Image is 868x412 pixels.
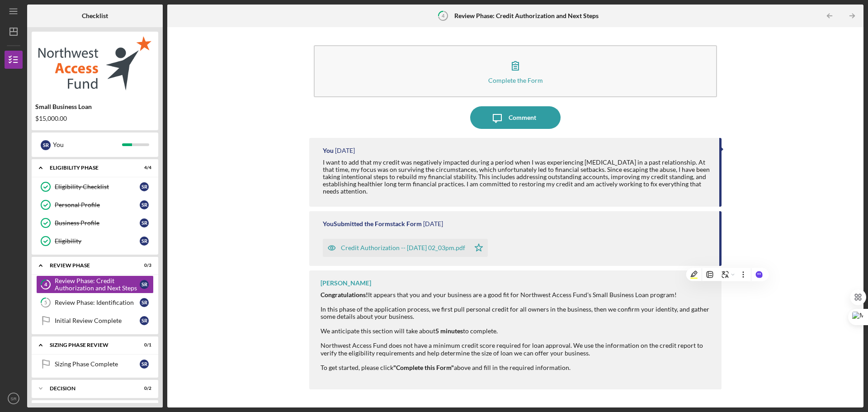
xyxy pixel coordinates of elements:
a: EligibilitySR [36,232,154,250]
div: It appears that you and your business are a good fit for Northwest Access Fund's Small Business L... [321,291,712,298]
tspan: 4 [442,13,445,19]
time: 2025-10-02 18:04 [423,220,443,227]
div: S R [140,298,149,307]
div: S R [140,280,149,289]
button: Complete the Form [314,45,717,97]
div: Sizing Phase Review [50,342,129,348]
div: S R [140,182,149,191]
div: Personal Profile [55,201,140,208]
div: Review Phase: Identification [55,299,140,306]
div: S R [140,218,149,227]
img: Product logo [32,36,158,90]
a: Sizing Phase CompleteSR [36,355,154,373]
button: Comment [470,106,561,129]
div: $15,000.00 [35,115,155,122]
div: 0 / 2 [135,386,151,391]
div: In this phase of the application process, we first pull personal credit for all owners in the bus... [321,306,712,320]
div: Initial Review Complete [55,317,140,324]
div: Business Profile [55,219,140,227]
div: We anticipate this section will take about to complete. [321,327,712,335]
b: Checklist [82,12,108,19]
a: Eligibility ChecklistSR [36,178,154,196]
b: Review Phase: Credit Authorization and Next Steps [454,12,599,19]
div: Credit Authorization -- [DATE] 02_03pm.pdf [341,244,465,251]
strong: 5 minutes [435,327,463,335]
div: [PERSON_NAME] [321,279,371,287]
div: S R [140,316,149,325]
strong: "Complete this Form" [393,364,454,371]
div: To get started, please click above and fill in the required information. [321,364,712,371]
div: Sizing Phase Complete [55,360,140,368]
div: 4 / 4 [135,165,151,170]
div: Decision [50,386,129,391]
div: 0 / 1 [135,342,151,348]
tspan: 5 [44,300,47,306]
div: I want to add that my credit was negatively impacted during a period when I was experiencing [MED... [323,159,710,195]
div: S R [140,200,149,209]
div: You [53,137,122,152]
div: S R [140,237,149,246]
div: Eligibility Phase [50,165,129,170]
time: 2025-10-02 18:12 [335,147,355,154]
button: SR [5,389,23,407]
tspan: 4 [44,282,47,288]
a: 5Review Phase: IdentificationSR [36,294,154,312]
text: SR [10,396,16,401]
div: Comment [509,106,536,129]
div: 0 / 3 [135,263,151,268]
div: You Submitted the Formstack Form [323,220,422,227]
div: S R [140,360,149,369]
div: Small Business Loan [35,103,155,110]
a: Personal ProfileSR [36,196,154,214]
div: You [323,147,334,154]
div: Eligibility Checklist [55,183,140,190]
div: Complete the Form [488,77,543,84]
button: Credit Authorization -- [DATE] 02_03pm.pdf [323,239,488,257]
a: 4Review Phase: Credit Authorization and Next StepsSR [36,275,154,294]
a: Business ProfileSR [36,214,154,232]
a: Initial Review CompleteSR [36,312,154,330]
div: Review Phase: Credit Authorization and Next Steps [55,277,140,292]
strong: Congratulations! [321,291,368,298]
div: Northwest Access Fund does not have a minimum credit score required for loan approval. We use the... [321,342,712,356]
div: Eligibility [55,237,140,245]
div: REVIEW PHASE [50,263,129,268]
div: S R [41,140,51,150]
